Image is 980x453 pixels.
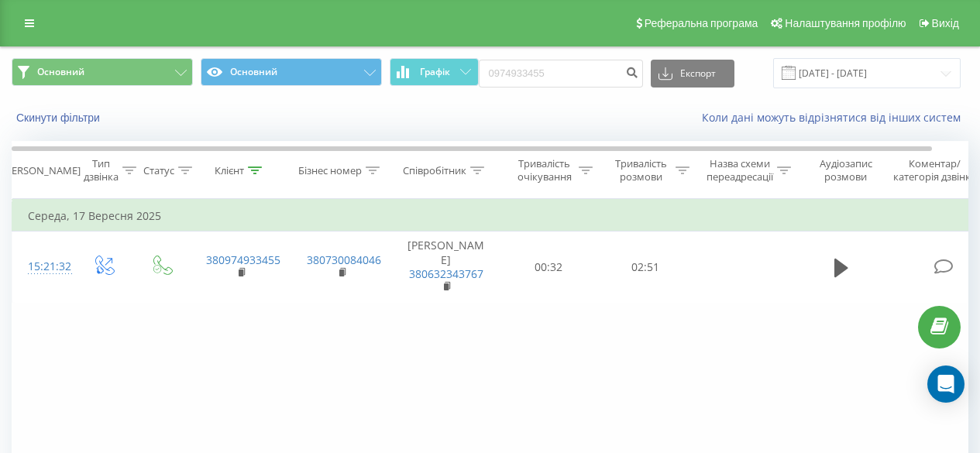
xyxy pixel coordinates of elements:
[37,66,84,78] span: Основний
[403,164,466,177] div: Співробітник
[28,252,59,282] div: 15:21:32
[201,58,382,86] button: Основний
[597,232,694,303] td: 02:51
[2,164,81,177] div: [PERSON_NAME]
[932,17,959,29] span: Вихід
[206,252,280,267] a: 380974933455
[889,157,980,184] div: Коментар/категорія дзвінка
[84,157,119,184] div: Тип дзвінка
[479,60,643,88] input: Пошук за номером
[12,58,193,86] button: Основний
[610,157,672,184] div: Тривалість розмови
[143,164,174,177] div: Статус
[702,110,968,125] a: Коли дані можуть відрізнятися вiд інших систем
[409,266,483,281] a: 380632343767
[420,67,450,77] span: Графік
[215,164,244,177] div: Клієнт
[392,232,500,303] td: [PERSON_NAME]
[927,365,965,403] div: Open Intercom Messenger
[514,157,575,184] div: Тривалість очікування
[307,252,381,267] a: 380730084046
[298,164,362,177] div: Бізнес номер
[785,17,906,29] span: Налаштування профілю
[12,111,108,125] button: Скинути фільтри
[645,17,758,29] span: Реферальна програма
[500,232,597,303] td: 00:32
[707,157,773,184] div: Назва схеми переадресації
[651,60,734,88] button: Експорт
[390,58,479,86] button: Графік
[808,157,883,184] div: Аудіозапис розмови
